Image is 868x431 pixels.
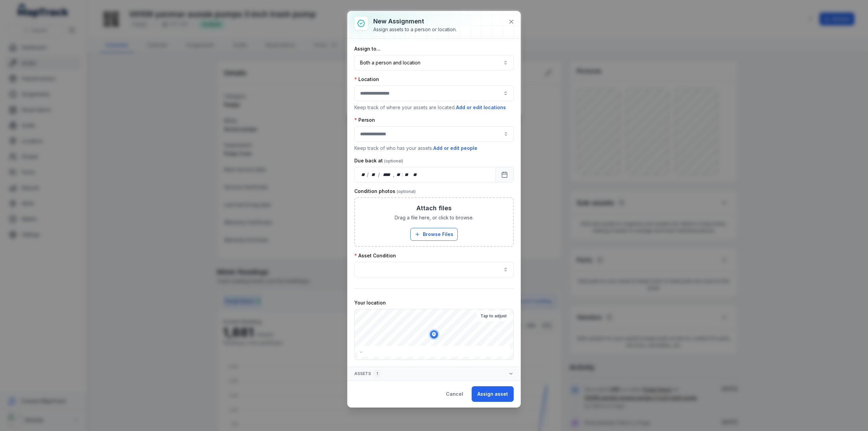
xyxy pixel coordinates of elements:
[412,171,419,178] div: am/pm,
[393,171,395,178] div: ,
[374,370,381,378] div: 1
[354,55,514,71] button: Both a person and location
[373,17,457,26] h3: New assignment
[395,214,474,221] span: Drag a file here, or click to browse.
[440,386,469,402] button: Cancel
[380,171,393,178] div: year,
[367,171,369,178] div: /
[373,26,457,33] div: Assign assets to a person or location.
[416,203,452,213] h3: Attach files
[402,171,403,178] div: :
[354,299,386,306] label: Your location
[354,117,375,123] label: Person
[354,252,396,259] label: Asset Condition
[354,370,381,378] span: Assets
[355,309,514,360] canvas: Map
[456,104,506,111] button: Add or edit locations
[369,171,378,178] div: month,
[354,45,380,52] label: Assign to...
[354,126,514,142] input: assignment-add:person-label
[495,167,514,182] button: Calendar
[354,188,416,195] label: Condition photos
[354,157,403,164] label: Due back at
[354,144,514,152] p: Keep track of who has your assets.
[378,171,380,178] div: /
[472,386,514,402] button: Assign asset
[354,76,379,83] label: Location
[480,313,507,319] strong: Tap to adjust
[403,171,410,178] div: minute,
[348,367,520,380] button: Assets1
[354,104,514,111] p: Keep track of where your assets are located.
[360,171,367,178] div: day,
[410,228,458,241] button: Browse Files
[360,349,362,354] span: -
[395,171,402,178] div: hour,
[433,144,478,152] button: Add or edit people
